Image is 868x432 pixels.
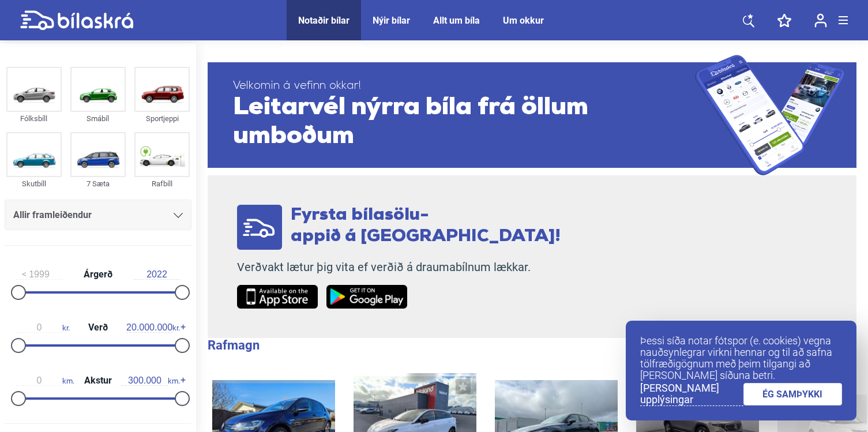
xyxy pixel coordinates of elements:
[13,207,92,223] span: Allir framleiðendur
[640,335,842,381] p: Þessi síða notar fótspor (e. cookies) vegna nauðsynlegrar virkni hennar og til að safna tölfræðig...
[233,79,695,93] span: Velkomin á vefinn okkar!
[81,270,115,279] span: Árgerð
[237,260,561,275] p: Verðvakt lætur þig vita ef verðið á draumabílnum lækkar.
[16,322,70,333] span: kr.
[134,177,190,190] div: Rafbíll
[640,382,743,406] a: [PERSON_NAME] upplýsingar
[70,177,126,190] div: 7 Sæta
[433,15,480,26] a: Allt um bíla
[743,383,843,405] a: ÉG SAMÞYKKI
[6,112,62,125] div: Fólksbíll
[373,15,410,26] a: Nýir bílar
[503,15,544,26] a: Um okkur
[298,15,350,26] a: Notaðir bílar
[233,93,695,151] span: Leitarvél nýrra bíla frá öllum umboðum
[291,206,561,246] span: Fyrsta bílasölu- appið á [GEOGRAPHIC_DATA]!
[6,177,62,190] div: Skutbíll
[16,375,74,386] span: km.
[208,338,260,352] b: Rafmagn
[814,13,827,28] img: user-login.svg
[126,322,180,333] span: kr.
[85,323,111,332] span: Verð
[208,55,856,175] a: Velkomin á vefinn okkar!Leitarvél nýrra bíla frá öllum umboðum
[81,376,115,385] span: Akstur
[70,112,126,125] div: Smábíl
[134,112,190,125] div: Sportjeppi
[122,375,180,386] span: km.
